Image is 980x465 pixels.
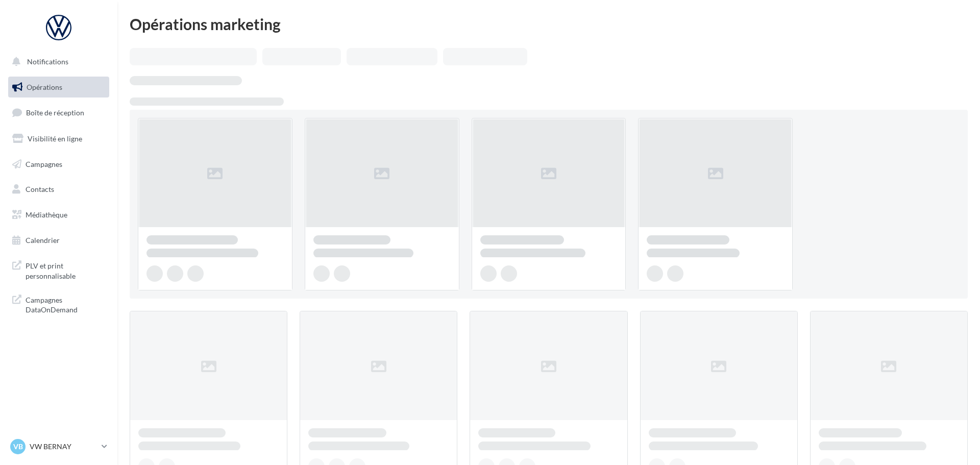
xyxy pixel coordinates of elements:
[26,159,62,168] span: Campagnes
[6,51,107,72] button: Notifications
[6,255,111,285] a: PLV et print personnalisable
[26,236,60,244] span: Calendrier
[6,179,111,200] a: Contacts
[26,259,105,281] span: PLV et print personnalisable
[26,108,84,117] span: Boîte de réception
[6,154,111,175] a: Campagnes
[26,210,67,219] span: Médiathèque
[6,204,111,226] a: Médiathèque
[8,437,109,456] a: VB VW BERNAY
[6,102,111,124] a: Boîte de réception
[6,289,111,319] a: Campagnes DataOnDemand
[6,77,111,98] a: Opérations
[130,16,968,32] div: Opérations marketing
[30,442,97,452] p: VW BERNAY
[26,293,105,315] span: Campagnes DataOnDemand
[28,134,82,143] span: Visibilité en ligne
[27,57,68,66] span: Notifications
[27,83,62,91] span: Opérations
[13,442,23,452] span: VB
[6,128,111,150] a: Visibilité en ligne
[26,185,54,193] span: Contacts
[6,230,111,251] a: Calendrier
